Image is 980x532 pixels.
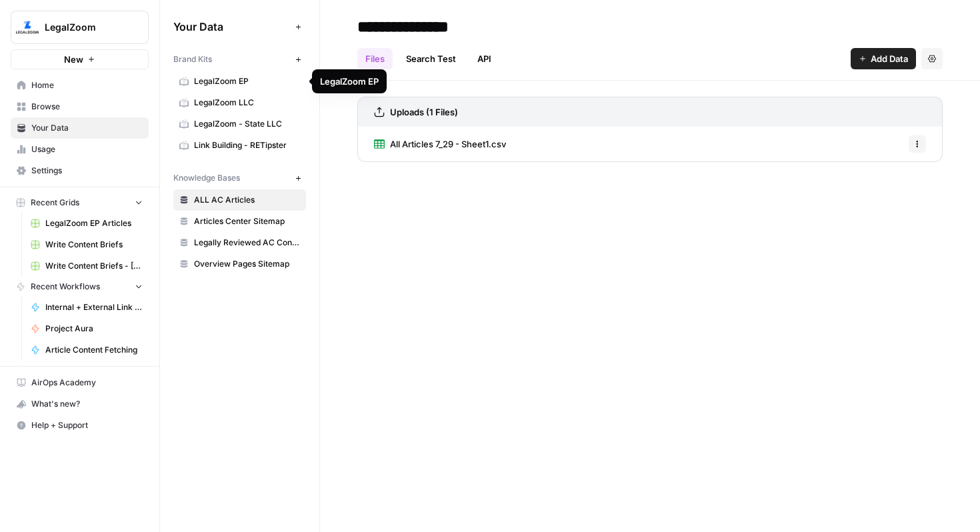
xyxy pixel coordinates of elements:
[25,234,149,255] a: Write Content Briefs
[25,297,149,318] a: Internal + External Link Addition
[31,122,143,134] span: Your Data
[173,113,306,135] a: LegalZoom - State LLC
[194,237,300,249] span: Legally Reviewed AC Content
[194,194,300,206] span: ALL AC Articles
[11,193,149,213] button: Recent Grids
[31,165,143,177] span: Settings
[31,419,143,431] span: Help + Support
[11,117,149,139] a: Your Data
[11,49,149,69] button: New
[173,189,306,211] a: ALL AC Articles
[173,53,212,65] span: Brand Kits
[31,79,143,91] span: Home
[871,52,908,65] span: Add Data
[11,415,149,436] button: Help + Support
[15,15,39,39] img: LegalZoom Logo
[173,71,306,92] a: LegalZoom EP
[469,48,499,69] a: API
[11,96,149,117] a: Browse
[173,92,306,113] a: LegalZoom LLC
[194,118,300,130] span: LegalZoom - State LLC
[45,217,143,229] span: LegalZoom EP Articles
[173,232,306,253] a: Legally Reviewed AC Content
[25,318,149,339] a: Project Aura
[320,75,379,88] div: LegalZoom EP
[173,253,306,275] a: Overview Pages Sitemap
[11,160,149,181] a: Settings
[173,19,290,35] span: Your Data
[31,143,143,155] span: Usage
[11,277,149,297] button: Recent Workflows
[11,393,149,415] button: What's new?
[25,255,149,277] a: Write Content Briefs - [PERSON_NAME]
[45,21,125,34] span: LegalZoom
[25,213,149,234] a: LegalZoom EP Articles
[11,372,149,393] a: AirOps Academy
[31,377,143,389] span: AirOps Academy
[194,97,300,109] span: LegalZoom LLC
[45,344,143,356] span: Article Content Fetching
[25,339,149,361] a: Article Content Fetching
[851,48,916,69] button: Add Data
[45,260,143,272] span: Write Content Briefs - [PERSON_NAME]
[173,135,306,156] a: Link Building - RETipster
[173,172,240,184] span: Knowledge Bases
[374,97,458,127] a: Uploads (1 Files)
[31,101,143,113] span: Browse
[194,258,300,270] span: Overview Pages Sitemap
[31,197,79,209] span: Recent Grids
[194,75,300,87] span: LegalZoom EP
[11,394,148,414] div: What's new?
[64,53,83,66] span: New
[45,301,143,313] span: Internal + External Link Addition
[31,281,100,293] span: Recent Workflows
[11,11,149,44] button: Workspace: LegalZoom
[398,48,464,69] a: Search Test
[390,137,506,151] span: All Articles 7_29 - Sheet1.csv
[194,215,300,227] span: Articles Center Sitemap
[45,323,143,335] span: Project Aura
[11,75,149,96] a: Home
[11,139,149,160] a: Usage
[390,105,458,119] h3: Uploads (1 Files)
[357,48,393,69] a: Files
[45,239,143,251] span: Write Content Briefs
[374,127,506,161] a: All Articles 7_29 - Sheet1.csv
[194,139,300,151] span: Link Building - RETipster
[173,211,306,232] a: Articles Center Sitemap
